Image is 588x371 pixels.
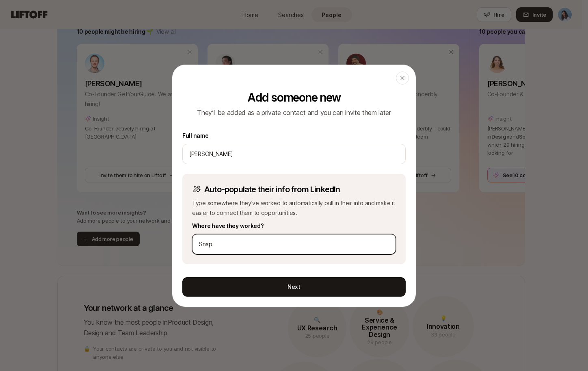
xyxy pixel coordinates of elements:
[204,184,340,195] p: Auto-populate their info from LinkedIn
[247,91,341,104] p: Add someone new
[182,131,406,141] label: Full name
[197,107,391,118] p: They’ll be added as a private contact and you can invite them later
[199,239,389,249] input: Enter a company name
[192,221,396,231] label: Where have they worked?
[182,277,406,297] button: Next
[192,198,396,218] p: Type somewhere they’ve worked to automatically pull in their info and make it easier to connect t...
[189,149,399,159] input: e.g. Reed Hastings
